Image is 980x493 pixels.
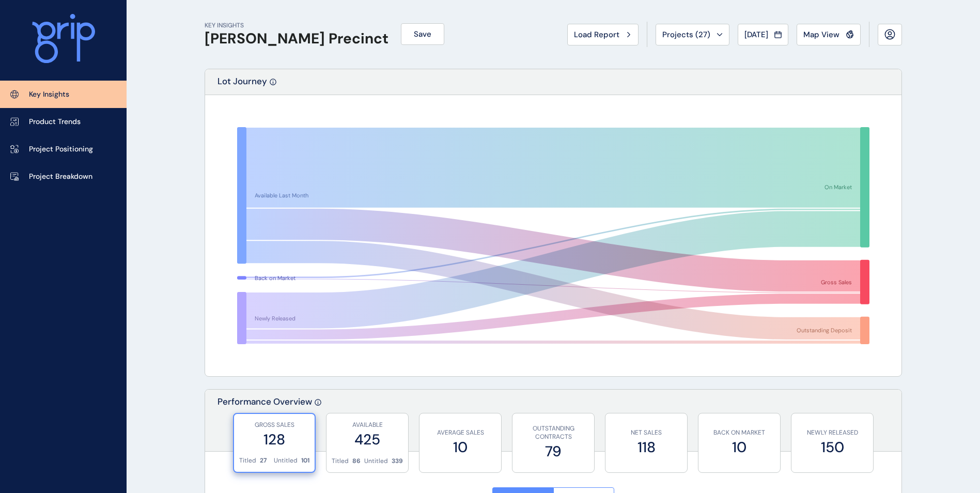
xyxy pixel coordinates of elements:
p: 27 [260,456,267,465]
h1: [PERSON_NAME] Precinct [205,30,388,48]
span: Projects ( 27 ) [662,29,710,40]
p: Untitled [274,456,298,465]
p: Project Breakdown [29,172,92,182]
p: NEWLY RELEASED [797,428,868,437]
span: [DATE] [744,29,768,40]
p: OUTSTANDING CONTRACTS [518,424,589,442]
p: GROSS SALES [239,421,309,429]
p: AVAILABLE [332,421,403,429]
p: NET SALES [611,428,682,437]
label: 10 [425,437,496,457]
p: 339 [392,457,403,466]
p: Performance Overview [217,396,312,451]
p: Titled [239,456,256,465]
p: Titled [332,457,349,466]
p: 101 [301,456,309,465]
label: 150 [797,437,868,457]
label: 10 [704,437,775,457]
label: 425 [332,429,403,450]
button: Map View [797,24,861,45]
p: Untitled [364,457,388,466]
button: Save [401,23,444,45]
span: Map View [803,29,839,40]
p: KEY INSIGHTS [205,21,388,30]
p: Key Insights [29,89,69,100]
p: Lot Journey [217,75,267,95]
button: [DATE] [738,24,788,45]
button: Load Report [567,24,639,45]
p: BACK ON MARKET [704,428,775,437]
span: Load Report [574,29,619,40]
p: 86 [352,457,361,466]
p: Product Trends [29,117,81,127]
p: Project Positioning [29,144,93,155]
label: 79 [518,441,589,461]
button: Projects (27) [656,24,729,45]
label: 128 [239,429,309,450]
span: Save [414,29,431,39]
label: 118 [611,437,682,457]
p: AVERAGE SALES [425,428,496,437]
